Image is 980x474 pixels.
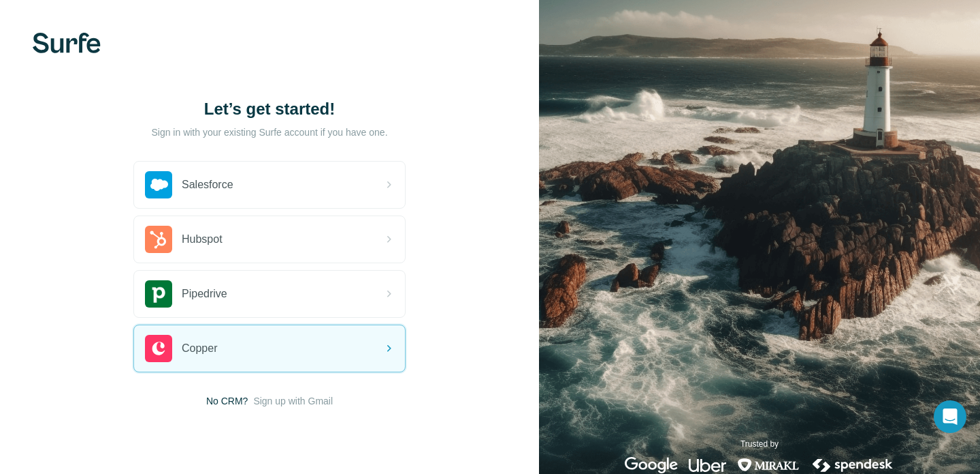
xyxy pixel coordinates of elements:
img: spendesk's logo [811,457,895,473]
p: Sign in with your existing Surfe account if you have one. [151,125,387,139]
span: Copper [182,340,217,357]
img: pipedrive's logo [145,280,172,308]
h1: Let’s get started! [133,98,406,120]
span: Pipedrive [182,286,227,302]
img: Surfe's logo [33,33,101,53]
div: Open Intercom Messenger [934,400,966,433]
span: Hubspot [182,231,223,248]
span: Salesforce [182,177,233,193]
img: salesforce's logo [145,171,172,198]
span: No CRM? [206,394,248,408]
img: hubspot's logo [145,226,172,253]
img: copper's logo [145,335,172,362]
p: Trusted by [740,438,779,450]
button: Sign up with Gmail [253,394,333,408]
img: google's logo [625,457,678,473]
img: mirakl's logo [737,457,800,473]
img: uber's logo [689,457,726,473]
